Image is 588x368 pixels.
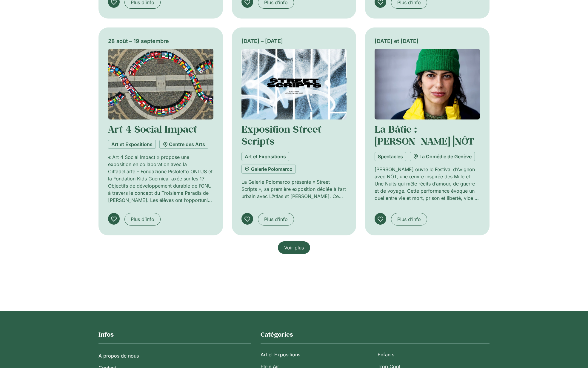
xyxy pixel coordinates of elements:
[241,49,347,119] img: Coolturalia - Exposition Street Scripts
[375,123,474,147] a: La Bâtie : [PERSON_NAME]⎥NÔT
[284,244,304,251] span: Voir plus
[391,213,427,226] a: Plus d’info
[124,213,161,226] a: Plus d’info
[98,350,251,362] a: À propos de nous
[410,152,475,161] a: La Comédie de Genève
[98,330,251,339] h2: Infos
[108,37,213,45] div: 28 août – 19 septembre
[108,140,156,149] a: Art et Expositions
[108,123,197,135] a: Art 4 Social Impact
[375,166,480,202] p: [PERSON_NAME] ouvre le Festival d’Avignon avec NÔT, une œuvre inspirée des Mille et Une Nuits qui...
[278,241,310,254] a: Voir plus
[258,213,294,226] a: Plus d’info
[397,216,421,223] span: Plus d’info
[131,216,154,223] span: Plus d’info
[375,152,406,161] a: Spectacles
[241,165,296,174] a: Galerie Polomarco
[159,140,208,149] a: Centre des Arts
[375,37,480,45] div: [DATE] et [DATE]
[264,216,288,223] span: Plus d’info
[241,152,289,161] a: Art et Expositions
[261,330,490,339] h2: Catégories
[108,154,213,204] p: « Art 4 Social Impact » propose une exposition en collaboration avec la Cittadellarte – Fondazion...
[241,178,347,200] p: La Galerie Polomarco présente « Street Scripts », sa première exposition dédiée à l’art urbain av...
[241,123,321,147] a: Exposition Street Scripts
[378,349,490,361] a: Enfants
[261,349,372,361] a: Art et Expositions
[241,37,347,45] div: [DATE] – [DATE]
